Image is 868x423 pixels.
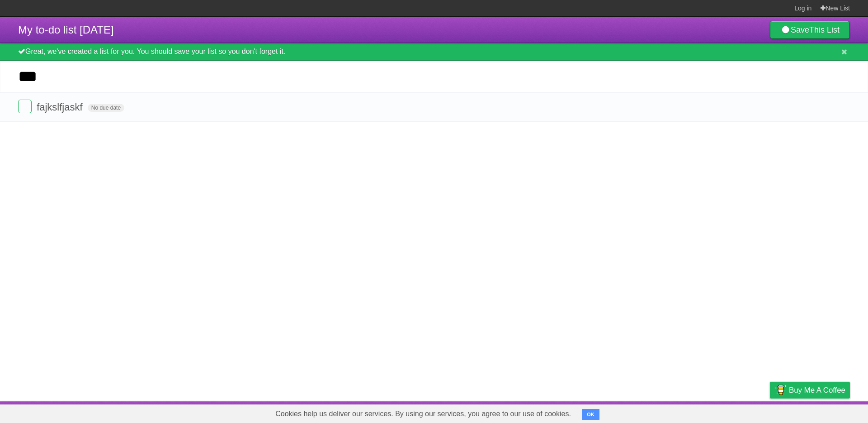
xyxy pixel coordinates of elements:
[88,104,124,112] span: No due date
[727,404,747,421] a: Terms
[582,409,599,420] button: OK
[793,404,850,421] a: Suggest a feature
[758,404,782,421] a: Privacy
[774,382,787,398] img: Buy me a coffee
[770,382,850,399] a: Buy me a coffee
[770,21,850,39] a: SaveThis List
[266,405,580,423] span: Cookies help us deliver our services. By using our services, you agree to our use of cookies.
[789,382,845,398] span: Buy me a coffee
[679,404,716,421] a: Developers
[809,25,840,34] b: This List
[18,24,114,36] span: My to-do list [DATE]
[18,100,32,113] label: Done
[37,101,85,113] span: fajkslfjaskf
[650,404,669,421] a: About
